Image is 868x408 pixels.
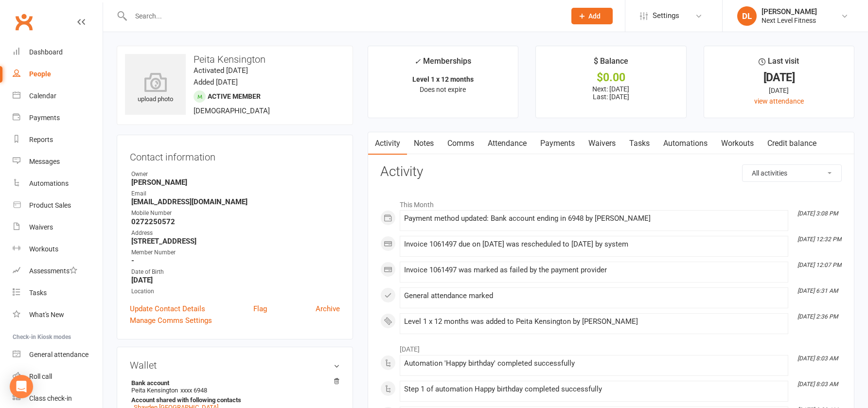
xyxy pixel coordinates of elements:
h3: Activity [380,164,842,179]
a: Credit balance [761,132,823,155]
div: Automation 'Happy birthday' completed successfully [404,359,784,368]
i: [DATE] 8:03 AM [797,381,838,388]
strong: - [131,256,340,265]
a: Reports [13,129,103,151]
input: Search... [128,9,559,23]
strong: [STREET_ADDRESS] [131,237,340,246]
a: Payments [533,132,582,155]
a: Workouts [714,132,761,155]
div: [DATE] [713,72,845,83]
strong: Account shared with following contacts [131,396,335,404]
strong: Bank account [131,379,335,387]
a: Comms [441,132,481,155]
strong: 0272250572 [131,217,340,226]
span: Active member [208,92,261,100]
div: Product Sales [29,201,71,209]
a: Calendar [13,85,103,107]
span: xxxx 6948 [180,387,207,394]
a: view attendance [754,97,804,105]
div: [PERSON_NAME] [762,7,817,16]
a: Flag [253,303,267,315]
div: Memberships [414,55,471,73]
a: Tasks [622,132,656,155]
a: Tasks [13,282,103,304]
a: Activity [368,132,407,155]
a: Automations [656,132,714,155]
a: What's New [13,304,103,326]
div: Workouts [29,245,58,253]
a: Payments [13,107,103,129]
a: General attendance kiosk mode [13,344,103,366]
div: Level 1 x 12 months was added to Peita Kensington by [PERSON_NAME] [404,318,784,326]
h3: Contact information [130,148,340,162]
div: DL [737,6,757,26]
a: Assessments [13,260,103,282]
h3: Peita Kensington [125,54,345,65]
div: Waivers [29,223,53,231]
div: $0.00 [545,72,677,83]
a: Automations [13,173,103,195]
span: [DEMOGRAPHIC_DATA] [194,106,270,115]
div: [DATE] [713,85,845,96]
strong: Level 1 x 12 months [412,75,474,83]
h3: Wallet [130,360,340,371]
a: Waivers [13,216,103,238]
div: Dashboard [29,48,63,56]
i: [DATE] 3:08 PM [797,210,838,217]
i: [DATE] 6:31 AM [797,287,838,294]
div: Email [131,189,340,198]
div: People [29,70,51,78]
span: Add [588,12,601,20]
i: ✓ [414,57,421,66]
time: Added [DATE] [194,78,238,87]
div: Next Level Fitness [762,16,817,25]
i: [DATE] 8:03 AM [797,355,838,362]
div: Roll call [29,373,52,380]
div: Payment method updated: Bank account ending in 6948 by [PERSON_NAME] [404,214,784,223]
div: Location [131,287,340,296]
a: Manage Comms Settings [130,315,212,326]
div: Address [131,229,340,238]
div: General attendance [29,351,89,358]
strong: [DATE] [131,276,340,284]
a: Dashboard [13,41,103,63]
div: Step 1 of automation Happy birthday completed successfully [404,385,784,393]
div: Tasks [29,289,47,297]
a: Attendance [481,132,533,155]
a: Roll call [13,366,103,388]
div: Owner [131,170,340,179]
button: Add [571,8,613,24]
div: Invoice 1061497 due on [DATE] was rescheduled to [DATE] by system [404,240,784,248]
strong: [PERSON_NAME] [131,178,340,187]
a: Clubworx [12,10,36,34]
a: Waivers [582,132,622,155]
li: This Month [380,195,842,210]
div: Class check-in [29,394,72,402]
li: [DATE] [380,339,842,355]
p: Next: [DATE] Last: [DATE] [545,85,677,101]
a: Workouts [13,238,103,260]
div: Payments [29,114,60,122]
div: Automations [29,179,69,187]
div: Mobile Number [131,209,340,218]
span: Does not expire [420,86,466,93]
strong: [EMAIL_ADDRESS][DOMAIN_NAME] [131,197,340,206]
div: Date of Birth [131,267,340,277]
time: Activated [DATE] [194,66,248,75]
div: Calendar [29,92,56,100]
a: Notes [407,132,441,155]
div: Open Intercom Messenger [10,375,33,398]
a: Archive [316,303,340,315]
div: $ Balance [594,55,628,72]
div: Last visit [759,55,799,72]
div: What's New [29,311,64,319]
a: Update Contact Details [130,303,205,315]
i: [DATE] 12:07 PM [797,262,841,268]
i: [DATE] 12:32 PM [797,236,841,243]
div: Messages [29,158,60,165]
div: Assessments [29,267,77,275]
div: General attendance marked [404,292,784,300]
div: Member Number [131,248,340,257]
a: People [13,63,103,85]
a: Product Sales [13,195,103,216]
